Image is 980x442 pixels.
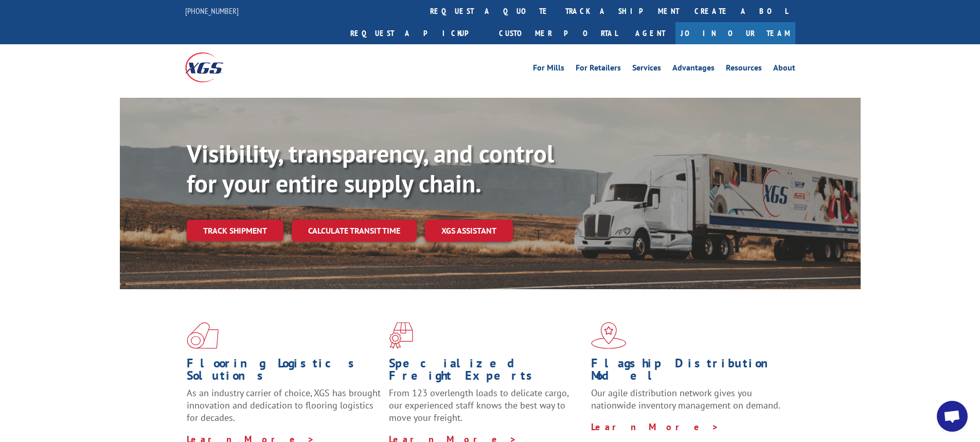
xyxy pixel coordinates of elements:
[591,322,627,349] img: xgs-icon-flagship-distribution-model-red
[187,137,554,199] b: Visibility, transparency, and control for your entire supply chain.
[591,421,719,433] a: Learn More >
[591,357,786,387] h1: Flagship Distribution Model
[292,220,417,242] a: Calculate transit time
[937,401,968,432] div: Open chat
[425,220,513,242] a: XGS ASSISTANT
[389,387,583,433] p: From 123 overlength loads to delicate cargo, our experienced staff knows the best way to move you...
[632,64,661,75] a: Services
[187,357,381,387] h1: Flooring Logistics Solutions
[533,64,564,75] a: For Mills
[675,22,795,44] a: Join Our Team
[672,64,715,75] a: Advantages
[491,22,625,44] a: Customer Portal
[389,357,583,387] h1: Specialized Freight Experts
[343,22,491,44] a: Request a pickup
[187,387,381,423] span: As an industry carrier of choice, XGS has brought innovation and dedication to flooring logistics...
[591,387,780,411] span: Our agile distribution network gives you nationwide inventory management on demand.
[187,220,283,241] a: Track shipment
[726,64,762,75] a: Resources
[389,322,413,349] img: xgs-icon-focused-on-flooring-red
[576,64,621,75] a: For Retailers
[625,22,675,44] a: Agent
[185,6,239,16] a: [PHONE_NUMBER]
[187,322,219,349] img: xgs-icon-total-supply-chain-intelligence-red
[773,64,795,75] a: About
